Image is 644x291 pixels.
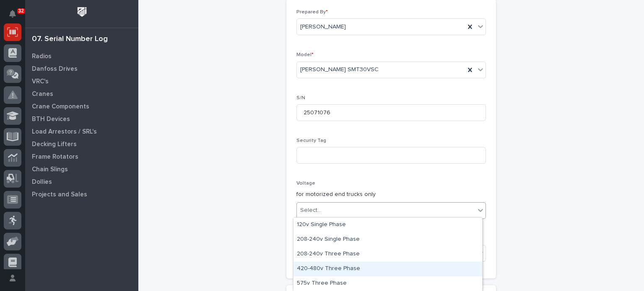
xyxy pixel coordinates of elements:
span: [PERSON_NAME] [300,23,346,31]
span: Prepared By [296,10,328,15]
p: Projects and Sales [32,191,87,198]
div: Select... [300,206,321,215]
div: 208-240v Single Phase [293,232,482,247]
a: Projects and Sales [25,188,138,201]
p: Cranes [32,90,53,98]
span: [PERSON_NAME] SMT30VSC [300,65,379,74]
a: Frame Rotators [25,150,138,163]
span: Voltage [296,181,315,186]
a: Load Arrestors / SRL's [25,125,138,138]
p: for motorized end trucks only [296,190,486,199]
p: Decking Lifters [32,141,77,148]
p: Load Arrestors / SRL's [32,128,97,136]
a: Dollies [25,175,138,188]
a: VRC's [25,75,138,88]
div: 120v Single Phase [293,218,482,232]
a: Chain Slings [25,163,138,175]
div: 420-480v Three Phase [293,262,482,276]
div: 208-240v Three Phase [293,247,482,262]
button: Notifications [4,5,21,23]
a: Crane Components [25,100,138,113]
p: Dollies [32,178,52,186]
p: 32 [18,8,24,14]
span: Security Tag [296,138,326,143]
a: BTH Devices [25,113,138,125]
p: Radios [32,53,52,60]
p: Crane Components [32,103,89,111]
img: Workspace Logo [74,4,90,20]
p: VRC's [32,78,49,85]
a: Decking Lifters [25,138,138,150]
a: Cranes [25,88,138,100]
div: 575v Three Phase [293,276,482,291]
span: Model [296,52,314,57]
a: Danfoss Drives [25,62,138,75]
p: Chain Slings [32,166,68,173]
p: BTH Devices [32,116,70,123]
a: Radios [25,50,138,62]
p: Danfoss Drives [32,65,78,73]
div: 07. Serial Number Log [32,35,108,44]
div: Notifications32 [10,10,21,23]
p: Frame Rotators [32,153,78,161]
span: S/N [296,95,305,100]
